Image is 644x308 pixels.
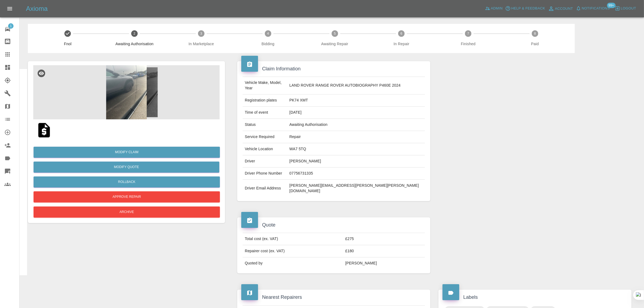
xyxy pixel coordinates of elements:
td: Repair [287,131,425,143]
td: Vehicle Location [243,143,287,155]
h4: Labels [442,294,628,301]
td: Status [243,119,287,131]
td: [PERSON_NAME][EMAIL_ADDRESS][PERSON_NAME][PERSON_NAME][DOMAIN_NAME] [287,180,425,197]
td: Awaiting Authorisation [287,119,425,131]
td: 07756731335 [287,168,425,180]
text: 6 [401,32,402,35]
td: [PERSON_NAME] [343,257,425,269]
td: Driver Email Address [243,180,287,197]
text: 3 [200,32,202,35]
td: Driver Phone Number [243,168,287,180]
td: Vehicle Make, Model, Year [243,77,287,94]
td: Registration plates [243,94,287,107]
span: Logout [621,5,636,12]
span: Admin [491,5,503,12]
span: Awaiting Authorisation [103,41,166,47]
td: LAND ROVER RANGE ROVER AUTOBIOGRAPHY P460E 2024 [287,77,425,94]
img: 2c40df66-ff91-4305-9551-a6d10fc07685 [33,65,220,119]
h5: Axioma [26,4,48,13]
button: Notifications [574,4,611,13]
button: Modify Quote [34,162,219,173]
td: Service Required [243,131,287,143]
td: Quoted by [243,257,343,269]
td: [PERSON_NAME] [287,155,425,168]
td: £180 [343,245,425,257]
img: qt_1SGEpQA4aDea5wMjj5LhGFHz [35,122,53,139]
text: 2 [134,32,136,35]
span: Awaiting Repair [303,41,366,47]
td: Driver [243,155,287,168]
text: 5 [334,32,336,35]
span: Bidding [237,41,299,47]
span: 1 [8,23,14,29]
span: 99+ [607,3,616,8]
text: 8 [534,32,536,35]
a: Account [547,4,574,13]
span: In Repair [370,41,433,47]
button: Logout [613,4,638,13]
td: [DATE] [287,107,425,119]
span: Paid [504,41,566,47]
td: PK74 XMT [287,94,425,107]
td: Time of event [243,107,287,119]
text: 4 [267,32,269,35]
span: In Marketplace [170,41,233,47]
td: £275 [343,233,425,245]
h4: Quote [241,221,426,229]
span: Help & Feedback [511,5,545,12]
a: Admin [484,4,504,13]
a: Modify Claim [34,147,220,158]
button: Approve Repair [34,191,220,202]
span: Notifications [582,5,610,12]
button: Help & Feedback [504,4,546,13]
span: Finished [437,41,500,47]
button: Rollback [34,176,220,188]
h4: Claim Information [241,65,426,73]
td: Repairer cost (ex. VAT) [243,245,343,257]
h4: Nearest Repairers [241,294,426,301]
span: Account [555,6,573,12]
button: Open drawer [3,2,16,15]
span: Fnol [37,41,99,47]
td: WA7 5TQ [287,143,425,155]
text: 7 [467,32,469,35]
button: Archive [34,207,220,218]
td: Total cost (ex. VAT) [243,233,343,245]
